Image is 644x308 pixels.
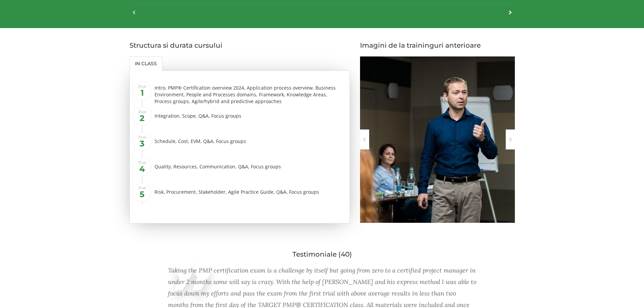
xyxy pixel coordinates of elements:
h3: Imagini de la traininguri anterioare [360,42,515,49]
div: Schedule, Cost, EVM, Q&A, Focus groups [154,135,345,147]
div: Integration, Scope, Q&A, Focus groups [154,110,345,122]
img: TARGET Project Management Professional (PMP)® CERTIFICATION [360,56,515,226]
a: In class [129,56,162,71]
b: 1 [141,88,144,98]
b: 5 [140,189,144,199]
h3: Structura si durata cursului [129,42,350,49]
span: Ziua [133,158,151,176]
div: Risk, Procurement, Stakeholder, Agile Practice Guide, Q&A, Focus groups [154,186,345,198]
span: Ziua [133,81,151,100]
span: Ziua [133,132,151,151]
b: 2 [140,113,144,123]
div: Quality, Resources, Communication, Q&A, Focus groups [154,161,345,172]
span: Ziua [133,183,151,202]
b: 3 [140,139,144,148]
div: Intro, PMP® Certification overview 2024, Application process overview, Business Environment, Peop... [154,85,345,105]
b: 4 [139,164,145,174]
h3: Testimoniale (40) [129,251,515,258]
span: Ziua [133,107,151,125]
